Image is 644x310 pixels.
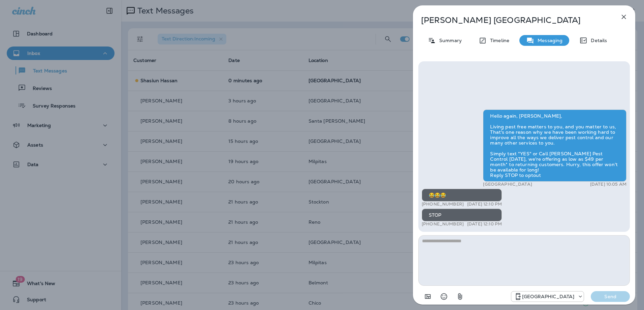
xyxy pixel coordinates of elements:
p: [PERSON_NAME] [GEOGRAPHIC_DATA] [421,15,605,25]
div: STOP [422,209,502,221]
p: [DATE] 12:10 PM [467,221,502,227]
p: [PHONE_NUMBER] [422,221,464,227]
button: Add in a premade template [421,290,434,303]
div: +1 (530) 643-4558 [511,292,584,301]
p: [GEOGRAPHIC_DATA] [522,294,574,299]
p: Timeline [487,38,509,43]
div: 😂😂😂 [422,189,502,201]
p: Messaging [534,38,562,43]
p: Summary [436,38,462,43]
div: Hello again, [PERSON_NAME], Living pest free matters to you, and you matter to us, That's one rea... [483,110,626,182]
p: [DATE] 12:10 PM [467,201,502,207]
p: [GEOGRAPHIC_DATA] [483,182,532,187]
p: [DATE] 10:05 AM [590,182,626,187]
p: [PHONE_NUMBER] [422,201,464,207]
button: Select an emoji [437,290,451,303]
p: Details [587,38,607,43]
